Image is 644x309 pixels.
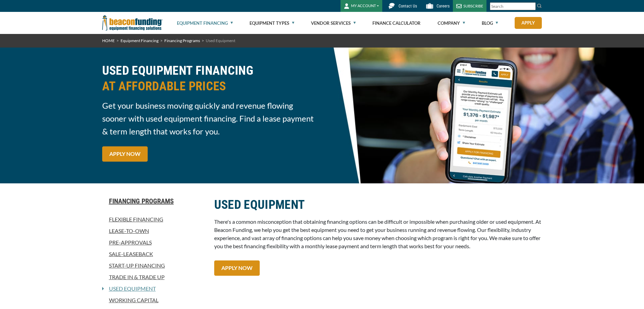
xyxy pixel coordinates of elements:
[490,2,536,10] input: Search
[102,12,163,34] img: Beacon Funding Corporation logo
[399,4,417,8] span: Contact Us
[104,285,156,293] a: Used Equipment
[438,12,465,34] a: Company
[214,260,260,276] a: APPLY NOW
[311,12,356,34] a: Vendor Services
[102,78,318,94] span: AT AFFORDABLE PRICES
[214,218,542,250] p: There's a common misconception that obtaining financing options can be difficult or impossible wh...
[102,146,148,162] a: APPLY NOW
[102,273,206,281] a: Trade In & Trade Up
[121,38,159,43] a: Equipment Financing
[482,12,498,34] a: Blog
[102,38,115,43] a: HOME
[206,38,235,43] span: Used Equipment
[164,38,200,43] a: Financing Programs
[214,197,542,213] h2: USED EQUIPMENT
[102,63,318,94] h2: USED EQUIPMENT FINANCING
[437,4,449,8] span: Careers
[102,197,206,205] a: Financing Programs
[515,17,542,29] a: Apply
[102,238,206,247] a: Pre-approvals
[529,4,534,9] a: Clear search text
[102,99,318,138] span: Get your business moving quickly and revenue flowing sooner with used equipment financing. Find a...
[177,12,233,34] a: Equipment Financing
[102,250,206,258] a: Sale-Leaseback
[250,12,294,34] a: Equipment Types
[102,296,206,304] a: Working Capital
[537,3,542,8] img: Search
[372,12,421,34] a: Finance Calculator
[102,215,206,223] a: Flexible Financing
[102,261,206,270] a: Start-Up Financing
[102,227,206,235] a: Lease-To-Own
